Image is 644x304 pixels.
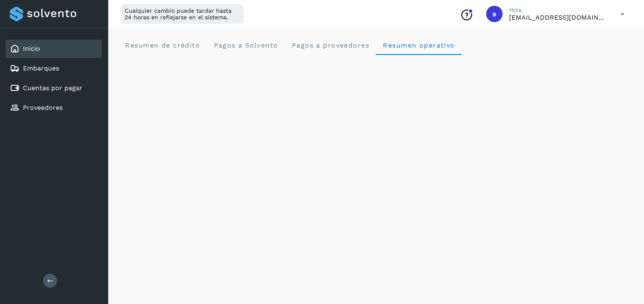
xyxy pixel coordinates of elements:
[125,41,200,49] span: Resumen de crédito
[291,41,369,49] span: Pagos a proveedores
[6,99,102,117] div: Proveedores
[6,59,102,77] div: Embarques
[23,64,59,72] a: Embarques
[23,45,40,52] a: Inicio
[6,40,102,58] div: Inicio
[213,41,278,49] span: Pagos a Solvento
[382,41,455,49] span: Resumen operativo
[121,4,243,24] div: Cualquier cambio puede tardar hasta 24 horas en reflejarse en el sistema.
[6,79,102,97] div: Cuentas por pagar
[23,104,63,111] a: Proveedores
[23,84,82,92] a: Cuentas por pagar
[509,7,608,14] p: Hola,
[509,14,608,21] p: smedina@niagarawater.com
